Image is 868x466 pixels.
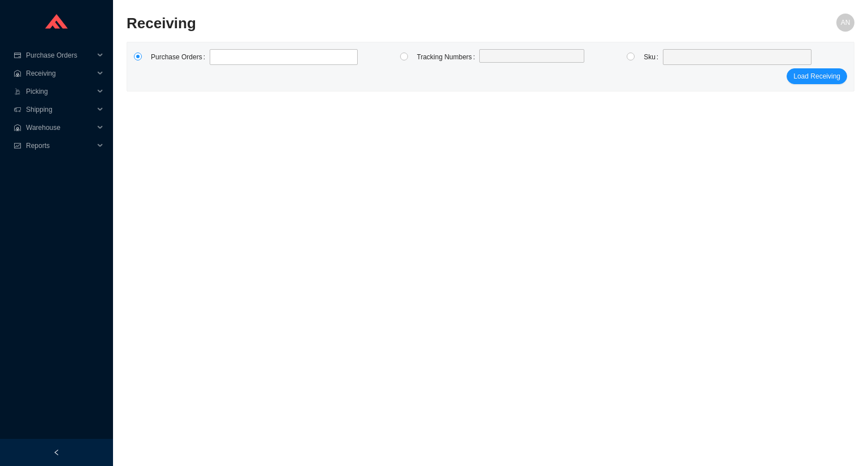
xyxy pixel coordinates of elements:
span: Reports [26,137,94,155]
span: Shipping [26,101,94,119]
label: Sku [644,49,663,65]
label: Purchase Orders [151,49,210,65]
span: left [53,449,60,456]
span: Load Receiving [793,71,840,82]
span: Warehouse [26,119,94,137]
span: Receiving [26,64,94,82]
span: AN [841,14,850,32]
span: Purchase Orders [26,46,94,64]
button: Load Receiving [787,68,847,84]
span: credit-card [14,52,21,59]
span: Picking [26,82,94,101]
span: fund [14,142,21,149]
h2: Receiving [127,14,672,33]
label: Tracking Numbers [417,49,480,65]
